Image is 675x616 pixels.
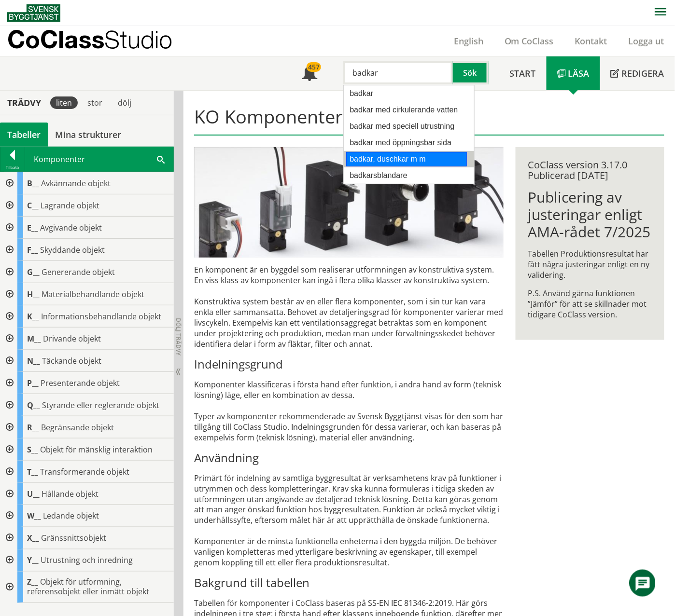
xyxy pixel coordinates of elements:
[40,466,129,477] span: Transformerande objekt
[453,61,489,84] button: Sök
[42,400,159,411] span: Styrande eller reglerande objekt
[27,400,40,411] span: Q__
[42,489,98,499] span: Hållande objekt
[346,152,467,166] div: badkar, duschkar m m
[528,189,652,241] h1: Publicering av justeringar enligt AMA-rådet 7/2025
[42,289,144,300] span: Materialbehandlande objekt
[41,311,161,322] span: Informationsbehandlande objekt
[499,56,547,90] a: Start
[27,289,40,300] span: H__
[43,511,99,521] span: Ledande objekt
[27,267,40,277] span: G__
[27,356,40,366] span: N__
[347,87,466,100] div: badkar
[27,555,39,566] span: Y__
[25,147,173,171] div: Komponenter
[41,200,99,211] span: Lagrande objekt
[528,288,652,320] p: P.S. Använd gärna funktionen ”Jämför” för att se skillnader mot tidigare CoClass version.
[104,25,172,54] span: Studio
[194,106,664,136] h1: KO Komponenter
[42,356,101,366] span: Täckande objekt
[618,35,675,47] a: Logga ut
[347,120,466,133] div: badkar med speciell utrustning
[27,489,40,499] span: U__
[27,422,39,433] span: R__
[41,422,114,433] span: Begränsande objekt
[291,56,328,90] a: 457
[343,61,453,84] input: Sök
[112,96,137,109] div: dölj
[194,451,504,465] h3: Användning
[41,555,133,566] span: Utrustning och inredning
[568,68,590,79] span: Läsa
[494,35,564,47] a: Om CoClass
[174,318,183,356] span: Dölj trädvy
[27,378,39,388] span: P__
[547,56,600,90] a: Läsa
[7,34,172,45] p: CoClass
[40,245,105,255] span: Skyddande objekt
[50,96,78,109] div: liten
[27,245,38,255] span: F__
[194,357,504,371] h3: Indelningsgrund
[41,178,111,189] span: Avkännande objekt
[510,68,536,79] span: Start
[7,4,60,22] img: Svensk Byggtjänst
[7,26,193,56] a: CoClassStudio
[347,169,466,182] div: badkarsblandare
[157,154,165,164] span: Sök i tabellen
[528,248,652,280] p: Tabellen Produktionsresultat har fått några justeringar enligt en ny validering.
[27,577,149,597] span: Objekt för utformning, referensobjekt eller inmätt objekt
[41,533,106,544] span: Gränssnittsobjekt
[600,56,675,90] a: Redigera
[0,164,25,171] div: Tillbaka
[27,200,39,211] span: C__
[528,160,652,181] div: CoClass version 3.17.0 Publicerad [DATE]
[347,136,466,150] div: badkar med öppningsbar sida
[27,511,41,521] span: W__
[307,62,321,72] div: 457
[27,222,38,233] span: E__
[42,267,115,277] span: Genererande objekt
[443,35,494,47] a: English
[82,96,108,109] div: stor
[27,577,38,588] span: Z__
[194,147,504,258] img: pilotventiler.jpg
[194,576,504,590] h3: Bakgrund till tabellen
[622,68,664,79] span: Redigera
[40,444,153,455] span: Objekt för mänsklig interaktion
[27,311,39,322] span: K__
[302,67,317,82] span: Notifikationer
[27,178,39,189] span: B__
[347,103,466,117] div: badkar med cirkulerande vatten
[27,444,38,455] span: S__
[564,35,618,47] a: Kontakt
[41,378,120,388] span: Presenterande objekt
[27,466,38,477] span: T__
[27,333,41,344] span: M__
[2,97,46,108] div: Trädvy
[27,533,39,544] span: X__
[40,222,102,233] span: Avgivande objekt
[43,333,101,344] span: Drivande objekt
[48,123,128,147] a: Mina strukturer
